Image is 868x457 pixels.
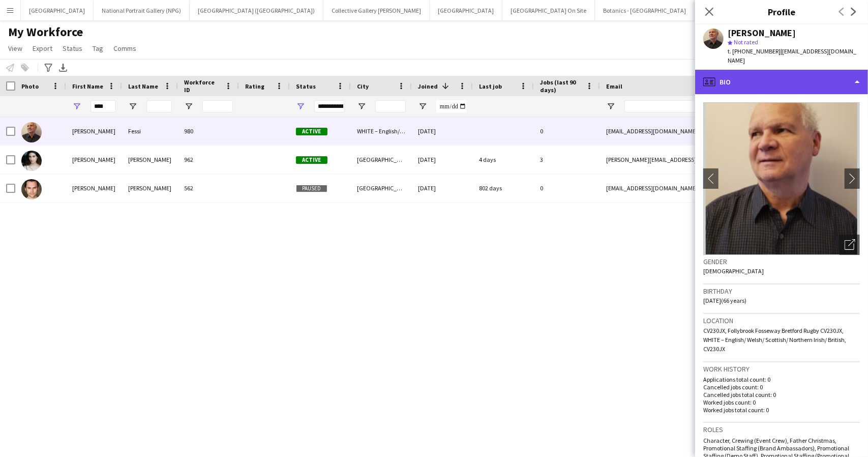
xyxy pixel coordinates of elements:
button: [GEOGRAPHIC_DATA] [430,1,502,20]
button: Open Filter Menu [128,102,137,111]
div: [PERSON_NAME] [66,117,122,145]
div: [GEOGRAPHIC_DATA] [351,174,412,202]
input: Joined Filter Input [436,100,467,112]
img: Pauline Marion [21,151,42,171]
span: Joined [418,82,438,90]
div: 3 [534,146,600,174]
div: [GEOGRAPHIC_DATA] [351,146,412,174]
span: Paused [296,185,327,192]
button: Open Filter Menu [296,102,305,111]
span: My Workforce [8,24,83,40]
span: Last Name [128,82,158,90]
button: [GEOGRAPHIC_DATA] On Site [502,1,595,20]
div: [DATE] [412,146,473,174]
img: Paul McEwan [21,179,42,199]
div: 562 [178,174,239,202]
div: [PERSON_NAME] [122,174,178,202]
span: | [EMAIL_ADDRESS][DOMAIN_NAME] [728,47,856,64]
a: Tag [88,42,107,55]
a: Status [58,42,86,55]
span: First Name [72,82,103,90]
span: Jobs (last 90 days) [540,78,582,94]
div: [PERSON_NAME] [122,146,178,174]
span: Export [33,44,52,53]
span: Comms [113,44,136,53]
span: City [357,82,369,90]
input: Email Filter Input [624,100,797,112]
button: [GEOGRAPHIC_DATA] ([GEOGRAPHIC_DATA]) [190,1,323,20]
div: 0 [534,117,600,145]
span: Last job [479,82,502,90]
span: Status [296,82,316,90]
button: Open Filter Menu [606,102,615,111]
input: First Name Filter Input [91,100,116,112]
h3: Roles [703,425,860,434]
div: [DATE] [412,117,473,145]
span: Email [606,82,622,90]
h3: Gender [703,257,860,266]
a: View [4,42,26,55]
h3: Work history [703,364,860,374]
div: [DATE] [412,174,473,202]
p: Cancelled jobs total count: 0 [703,391,860,398]
p: Worked jobs count: 0 [703,398,860,406]
span: Status [63,44,82,53]
button: [GEOGRAPHIC_DATA] [21,1,94,20]
p: Cancelled jobs count: 0 [703,383,860,391]
div: [EMAIL_ADDRESS][DOMAIN_NAME] [600,117,803,145]
span: t. [PHONE_NUMBER] [728,47,781,55]
span: Workforce ID [184,78,221,94]
span: Rating [245,82,264,90]
div: [PERSON_NAME] [66,146,122,174]
div: [EMAIL_ADDRESS][DOMAIN_NAME] [600,174,803,202]
div: [PERSON_NAME][EMAIL_ADDRESS][DOMAIN_NAME] [600,146,803,174]
input: Last Name Filter Input [146,100,172,112]
a: Comms [109,42,140,55]
span: Active [296,128,327,135]
button: [GEOGRAPHIC_DATA] (HES) [695,1,783,20]
button: Open Filter Menu [418,102,427,111]
app-action-btn: Advanced filters [42,62,54,74]
div: 980 [178,117,239,145]
div: [PERSON_NAME] [728,28,796,38]
button: Open Filter Menu [357,102,366,111]
div: Bio [695,70,868,94]
h3: Profile [695,5,868,18]
img: Paul Fessi [21,122,42,142]
div: 0 [534,174,600,202]
button: National Portrait Gallery (NPG) [94,1,190,20]
span: View [8,44,22,53]
div: [PERSON_NAME] [66,174,122,202]
button: Botanics - [GEOGRAPHIC_DATA] [595,1,695,20]
button: Open Filter Menu [184,102,193,111]
span: Not rated [734,38,758,46]
input: City Filter Input [375,100,406,112]
span: Tag [93,44,103,53]
button: Open Filter Menu [72,102,81,111]
div: 802 days [473,174,534,202]
p: Applications total count: 0 [703,376,860,383]
div: WHITE – English/ Welsh/ Scottish/ Northern Irish/ [DEMOGRAPHIC_DATA] [351,117,412,145]
p: Worked jobs total count: 0 [703,406,860,414]
span: CV230JX, Follybrook Fosseway Bretford Rugby CV230JX, WHITE – English/ Welsh/ Scottish/ Northern I... [703,327,846,353]
div: Open photos pop-in [840,235,860,255]
span: [DATE] (66 years) [703,297,746,304]
button: Collective Gallery [PERSON_NAME] [323,1,430,20]
span: Photo [21,82,39,90]
input: Workforce ID Filter Input [202,100,233,112]
div: 4 days [473,146,534,174]
span: Active [296,156,327,164]
div: Fessi [122,117,178,145]
div: 962 [178,146,239,174]
span: [DEMOGRAPHIC_DATA] [703,267,764,275]
h3: Location [703,316,860,325]
a: Export [28,42,56,55]
h3: Birthday [703,287,860,296]
app-action-btn: Export XLSX [57,62,69,74]
img: Crew avatar or photo [703,102,860,255]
